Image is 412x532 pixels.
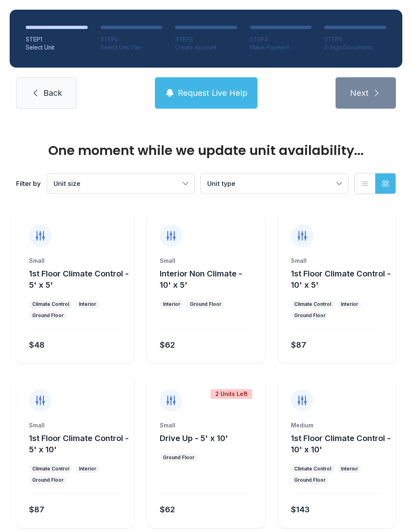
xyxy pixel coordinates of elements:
[291,433,393,455] button: 1st Floor Climate Control - 10' x 10'
[324,35,386,43] div: STEP 5
[160,339,175,351] div: $62
[160,421,252,429] div: Small
[160,257,252,265] div: Small
[190,301,221,307] div: Ground Floor
[79,301,96,307] div: Interior
[26,35,88,43] div: STEP 1
[29,504,44,515] div: $87
[201,174,348,193] button: Unit type
[291,433,391,454] span: 1st Floor Climate Control - 10' x 10'
[291,268,393,291] button: 1st Floor Climate Control - 10' x 5'
[54,179,80,188] span: Unit size
[160,504,175,515] div: $62
[207,179,235,188] span: Unit type
[341,301,358,307] div: Interior
[178,87,247,99] span: Request Live Help
[175,35,237,43] div: STEP 3
[43,87,62,99] span: Back
[26,43,88,52] div: Select Unit
[294,312,325,319] div: Ground Floor
[101,35,163,43] div: STEP 2
[29,421,121,429] div: Small
[29,339,45,351] div: $48
[294,477,325,483] div: Ground Floor
[16,144,396,157] div: One moment while we update unit availability...
[160,433,228,444] button: Drive Up - 5' x 10'
[163,454,194,461] div: Ground Floor
[32,301,69,307] div: Climate Control
[250,43,312,52] div: Make Payment
[291,504,310,515] div: $143
[291,257,383,265] div: Small
[32,466,69,472] div: Climate Control
[291,269,391,290] span: 1st Floor Climate Control - 10' x 5'
[29,433,131,455] button: 1st Floor Climate Control - 5' x 10'
[47,174,194,193] button: Unit size
[250,35,312,43] div: STEP 4
[79,466,96,472] div: Interior
[294,301,331,307] div: Climate Control
[163,301,180,307] div: Interior
[294,466,331,472] div: Climate Control
[160,433,228,443] span: Drive Up - 5' x 10'
[32,312,64,319] div: Ground Floor
[29,433,129,454] span: 1st Floor Climate Control - 5' x 10'
[101,43,163,52] div: Select Unit Tier
[350,87,369,99] span: Next
[29,257,121,265] div: Small
[291,421,383,429] div: Medium
[210,389,252,399] div: 2 Units Left
[32,477,64,483] div: Ground Floor
[29,269,129,290] span: 1st Floor Climate Control - 5' x 5'
[16,179,41,188] div: Filter by
[341,466,358,472] div: Interior
[324,43,386,52] div: E-Sign Documents
[291,339,306,351] div: $87
[160,269,242,290] span: Interior Non Climate - 10' x 5'
[29,268,131,291] button: 1st Floor Climate Control - 5' x 5'
[160,268,262,291] button: Interior Non Climate - 10' x 5'
[175,43,237,52] div: Create Account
